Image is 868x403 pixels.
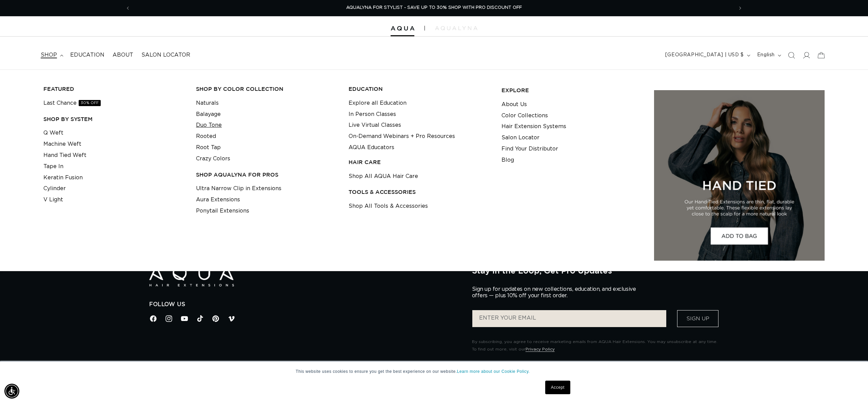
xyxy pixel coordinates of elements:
a: Color Collections [501,110,548,121]
a: Privacy Policy [526,347,555,351]
h2: Follow Us [149,301,462,308]
a: Accept [545,381,570,394]
button: Next announcement [733,2,748,15]
a: Salon Locator [137,47,194,63]
a: About [108,47,137,63]
div: Accessibility Menu [4,384,19,399]
a: Duo Tone [196,120,222,131]
a: Cylinder [43,183,66,194]
a: About Us [501,99,527,110]
h3: FEATURED [43,85,185,93]
button: [GEOGRAPHIC_DATA] | USD $ [661,49,753,62]
summary: shop [37,47,66,63]
button: English [753,49,784,62]
span: About [113,52,133,59]
span: AQUALYNA FOR STYLIST - SAVE UP TO 30% SHOP WITH PRO DISCOUNT OFF [346,5,522,10]
iframe: Chat Widget [834,370,868,403]
img: aqualyna.com [435,26,477,30]
img: Aqua Hair Extensions [149,266,234,286]
a: Learn more about our Cookie Policy. [457,369,530,374]
p: Sign up for updates on new collections, education, and exclusive offers — plus 10% off your first... [472,286,642,299]
img: Aqua Hair Extensions [391,26,414,31]
span: 30% OFF [79,100,101,106]
p: By subscribing, you agree to receive marketing emails from AQUA Hair Extensions. You may unsubscr... [472,338,719,353]
a: Find Your Distributor [501,143,558,155]
span: Salon Locator [141,52,190,59]
span: shop [41,52,57,59]
p: This website uses cookies to ensure you get the best experience on our website. [296,368,572,375]
a: Q Weft [43,127,63,139]
a: Ultra Narrow Clip in Extensions [196,183,281,194]
input: ENTER YOUR EMAIL [472,310,666,327]
span: English [757,52,775,59]
a: Balayage [196,109,221,120]
a: Shop All AQUA Hair Care [349,171,418,182]
a: Tape In [43,161,63,172]
h3: EDUCATION [349,85,491,93]
a: In Person Classes [349,109,396,120]
a: Blog [501,155,514,166]
span: [GEOGRAPHIC_DATA] | USD $ [665,52,744,59]
a: Keratin Fusion [43,172,83,183]
a: Crazy Colors [196,153,230,164]
h3: Shop AquaLyna for Pros [196,171,338,178]
a: Live Virtual Classes [349,120,401,131]
a: Explore all Education [349,98,407,109]
a: Salon Locator [501,132,539,143]
summary: Search [784,48,799,63]
h3: EXPLORE [501,87,644,94]
a: Ponytail Extensions [196,205,249,217]
a: Machine Weft [43,139,81,150]
h3: HAIR CARE [349,159,491,166]
a: Shop All Tools & Accessories [349,201,428,212]
a: AQUA Educators [349,142,394,153]
a: Rooted [196,131,216,142]
a: Education [66,47,108,63]
a: Last Chance30% OFF [43,98,101,109]
button: Previous announcement [120,2,135,15]
h3: Shop by Color Collection [196,85,338,93]
h3: TOOLS & ACCESSORIES [349,188,491,196]
a: Naturals [196,98,219,109]
a: Hand Tied Weft [43,150,86,161]
h3: SHOP BY SYSTEM [43,116,185,123]
button: Sign Up [677,310,718,327]
span: Education [70,52,104,59]
a: Root Tap [196,142,221,153]
a: Aura Extensions [196,194,240,205]
a: Hair Extension Systems [501,121,566,132]
a: On-Demand Webinars + Pro Resources [349,131,455,142]
a: V Light [43,194,63,205]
